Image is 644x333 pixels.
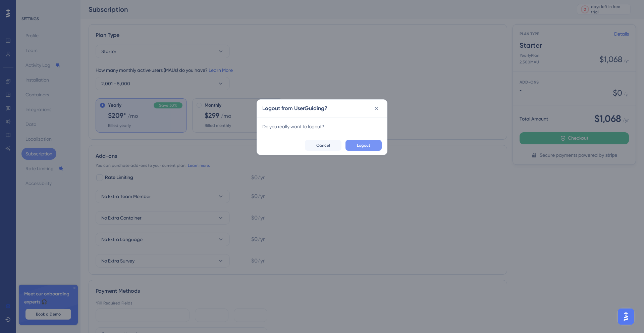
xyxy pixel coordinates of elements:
span: Logout [357,143,370,148]
h2: Logout from UserGuiding? [262,104,327,112]
iframe: UserGuiding AI Assistant Launcher [616,306,636,327]
div: Do you really want to logout? [262,123,382,131]
span: Cancel [316,143,330,148]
